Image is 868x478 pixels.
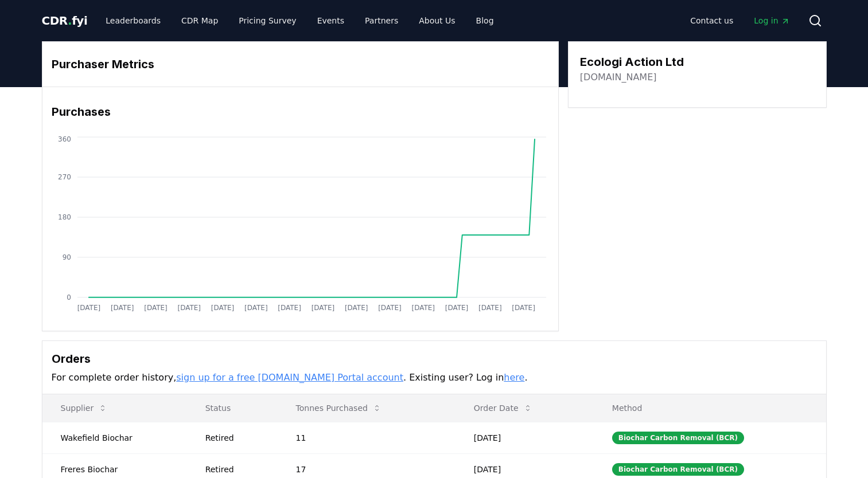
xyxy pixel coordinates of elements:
tspan: [DATE] [144,304,168,312]
div: Biochar Carbon Removal (BCR) [612,432,744,444]
h3: Purchaser Metrics [52,56,549,73]
a: About Us [410,10,464,31]
h3: Purchases [52,103,549,120]
a: sign up for a free [DOMAIN_NAME] Portal account [176,372,403,383]
p: Status [196,402,268,414]
tspan: [DATE] [177,304,201,312]
button: Order Date [465,397,542,420]
a: here [504,372,524,383]
tspan: [DATE] [411,304,435,312]
td: [DATE] [456,422,594,453]
nav: Main [96,10,503,31]
td: 11 [278,422,456,453]
a: Events [308,10,353,31]
td: Wakefield Biochar [42,422,187,453]
tspan: [DATE] [378,304,402,312]
span: Log in [754,15,789,26]
h3: Ecologi Action Ltd [580,53,684,70]
tspan: [DATE] [311,304,334,312]
span: CDR fyi [42,14,88,28]
a: CDR.fyi [42,13,88,29]
p: For complete order history, . Existing user? Log in . [52,371,817,385]
div: Biochar Carbon Removal (BCR) [612,463,744,476]
tspan: [DATE] [345,304,368,312]
div: Retired [205,432,268,444]
nav: Main [681,10,799,31]
tspan: 180 [58,213,71,221]
a: Leaderboards [96,10,170,31]
h3: Orders [52,350,817,367]
a: Partners [356,10,407,31]
tspan: 0 [67,293,71,301]
tspan: [DATE] [244,304,268,312]
tspan: [DATE] [278,304,301,312]
span: . [68,14,72,28]
tspan: [DATE] [445,304,469,312]
a: CDR Map [172,10,227,31]
a: Blog [467,10,503,31]
a: Pricing Survey [229,10,305,31]
div: Retired [205,464,268,475]
tspan: 90 [62,253,71,261]
a: Contact us [681,10,742,31]
tspan: [DATE] [77,304,100,312]
tspan: [DATE] [110,304,134,312]
tspan: [DATE] [211,304,234,312]
a: Log in [745,10,799,31]
button: Supplier [52,397,117,420]
tspan: 270 [58,173,71,181]
tspan: 360 [58,135,71,143]
p: Method [603,402,817,414]
a: [DOMAIN_NAME] [580,70,657,84]
tspan: [DATE] [512,304,535,312]
tspan: [DATE] [478,304,502,312]
button: Tonnes Purchased [287,397,391,420]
